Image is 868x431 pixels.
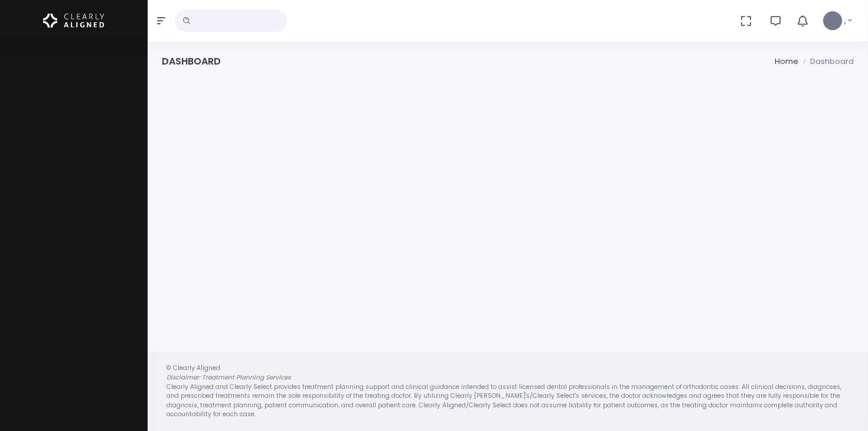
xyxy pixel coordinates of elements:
[162,56,221,67] h4: Dashboard
[775,56,798,67] li: Home
[155,364,861,419] div: © Clearly Aligned Clearly Aligned and Clearly Select provides treatment planning support and clin...
[43,8,105,33] img: Logo Horizontal
[844,15,846,27] span: ,
[167,373,291,382] em: Disclaimer: Treatment Planning Services
[798,56,854,67] li: Dashboard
